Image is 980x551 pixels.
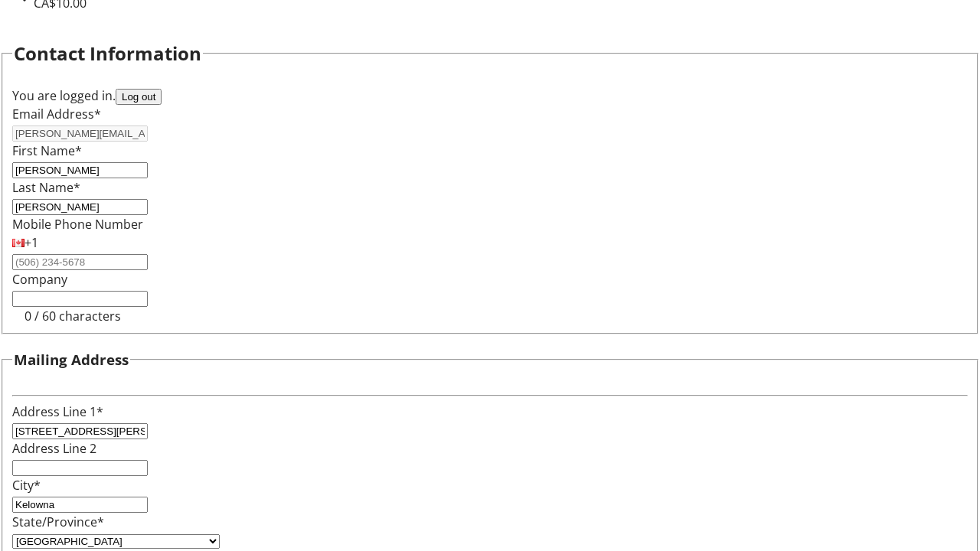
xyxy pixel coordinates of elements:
[12,86,968,105] div: You are logged in.
[12,440,96,457] label: Address Line 2
[12,403,103,420] label: Address Line 1*
[12,216,143,233] label: Mobile Phone Number
[12,254,148,270] input: (506) 234-5678
[12,271,67,288] label: Company
[14,40,201,67] h2: Contact Information
[12,477,41,494] label: City*
[12,106,101,122] label: Email Address*
[12,179,80,196] label: Last Name*
[12,423,148,439] input: Address
[12,497,148,513] input: City
[12,142,82,159] label: First Name*
[14,349,129,370] h3: Mailing Address
[24,308,121,324] tr-character-limit: 0 / 60 characters
[12,514,104,530] label: State/Province*
[116,89,162,105] button: Log out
